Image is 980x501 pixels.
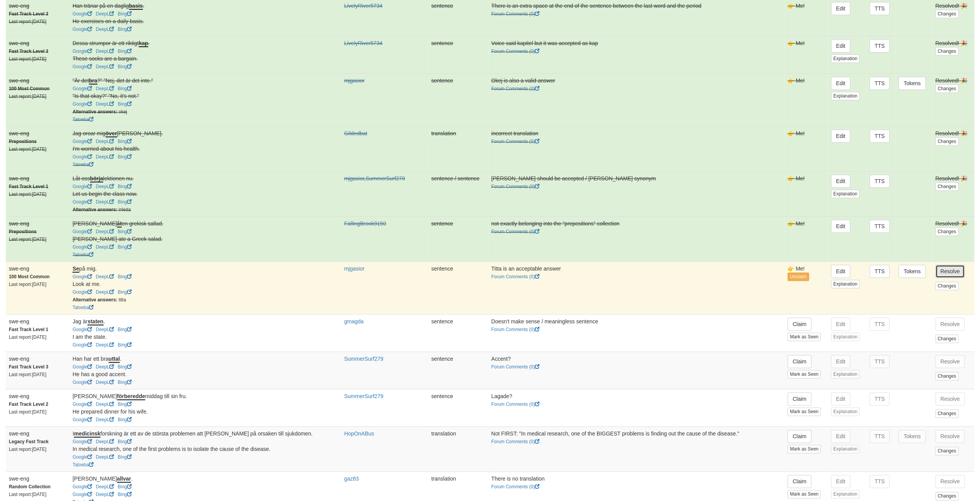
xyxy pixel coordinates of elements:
a: HopOnABus [344,430,374,437]
small: titta [72,297,126,303]
a: Google [72,492,92,497]
a: DeepL [96,49,114,54]
button: Resolve [935,392,965,405]
button: TTS [869,318,890,331]
a: Google [72,139,92,144]
a: Google [72,244,92,250]
div: swe-eng [9,220,66,227]
td: Accent? [488,351,785,389]
button: Mark as Seen [787,407,821,416]
a: DeepL [96,417,114,422]
button: Explanation [831,407,860,416]
a: Bing [118,199,132,205]
a: Google [72,439,92,444]
button: Edit [831,475,850,488]
a: Forum Comments (0) [491,364,539,370]
a: Bing [118,64,132,69]
button: Edit [831,220,850,233]
div: Resolved! 🎉 [935,2,971,10]
button: Changes [935,47,958,55]
span: I forskning är ett av de största problemen att [PERSON_NAME] på orsaken till sjukdomen. [72,430,312,437]
button: TTS [869,430,890,443]
td: Lagade? [488,389,785,426]
a: Bing [118,184,132,189]
td: sentence [428,351,488,389]
a: Bing [118,380,132,385]
button: Claim [787,355,811,368]
td: Doesn't make sense / meaningless sentence [488,314,785,351]
a: DeepL [96,11,114,17]
button: TTS [869,175,890,188]
button: Explanation [831,280,860,288]
div: 👉 Me! [787,39,825,47]
a: DeepL [96,229,114,234]
a: FallingBrook9150 [344,220,386,227]
a: Forum Comments (0) [491,484,539,489]
a: mjgasior [344,175,364,182]
button: Resolve [935,265,965,278]
u: bra [89,77,97,84]
div: Let us begin the class now. [72,190,338,198]
button: TTS [869,220,890,233]
a: Bing [118,484,132,489]
strong: Fast Track Level 3 [9,49,48,54]
a: Bing [118,492,132,497]
a: Bing [118,364,132,370]
a: Google [72,184,92,189]
a: Forum Comments (0) [491,327,539,332]
div: Resolved! 🎉 [935,129,971,137]
a: Google [72,101,92,107]
div: 👉 Me! [787,265,825,272]
strong: Alternative answers: [72,207,117,212]
a: DeepL [96,380,114,385]
a: Forum Comments (0) [491,11,539,17]
a: Forum Comments (0) [491,139,539,144]
a: Google [72,86,92,91]
td: Titta is an acceptable answer [488,261,785,314]
a: DeepL [96,199,114,205]
button: Explanation [831,445,860,453]
a: Bing [118,342,132,348]
a: Google [72,64,92,69]
strong: Alternative answers: [72,109,117,114]
u: kap [139,40,148,47]
a: Google [72,484,92,489]
div: swe-eng [9,39,66,47]
div: 👉 Me! [787,220,825,227]
strong: Prepositions [9,229,37,234]
strong: Legacy Fast Track [9,439,49,444]
strong: Prepositions [9,139,37,144]
button: Changes [935,84,958,93]
td: [PERSON_NAME] should be accepted / [PERSON_NAME] synonym [488,171,785,216]
a: Bing [118,244,132,250]
a: DeepL [96,64,114,69]
div: 👉 Me! [787,129,825,137]
a: DeepL [96,402,114,407]
td: Voice said kapitel but it was accepted as kap [488,36,785,73]
small: Last report: [DATE] [9,237,47,242]
small: Last report: [DATE] [9,447,47,452]
div: Resolved! 🎉 [935,39,971,47]
strong: 100 Most Common [9,86,50,91]
a: DeepL [96,289,114,295]
a: Forum Comments (0) [491,402,539,407]
div: He exercises on a daily basis. [72,17,338,25]
button: Mark as Seen [787,333,821,341]
button: TTS [869,129,890,143]
button: TTS [869,39,890,52]
button: Explanation [831,92,860,100]
button: TTS [869,2,890,15]
u: uttal [109,356,120,363]
button: Claim [787,392,811,405]
button: Explanation [831,54,860,63]
strong: 100 Most Common [9,274,50,279]
a: Bing [118,417,132,422]
td: incorrect translation [488,126,785,171]
a: DeepL [96,274,114,279]
div: I am the state. [72,333,338,341]
button: Edit [831,318,850,331]
button: Changes [935,409,958,418]
a: DeepL [96,154,114,160]
button: Changes [935,492,958,500]
button: Unclaim [787,272,809,281]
